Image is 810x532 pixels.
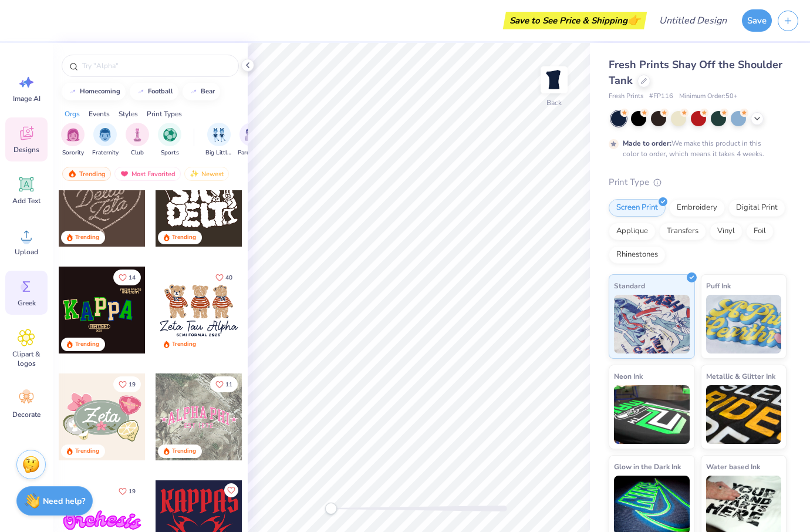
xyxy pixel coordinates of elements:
img: trend_line.gif [136,88,146,95]
span: 40 [225,275,232,281]
div: filter for Sorority [61,123,85,157]
span: Sports [161,149,179,157]
div: Screen Print [609,199,666,217]
span: Fresh Prints Shay Off the Shoulder Tank [609,58,782,87]
span: Upload [15,247,38,257]
img: trend_line.gif [189,88,198,95]
img: Puff Ink [706,295,782,353]
input: Untitled Design [650,9,736,32]
span: # FP116 [649,92,673,102]
button: Like [210,376,238,392]
div: filter for Sports [158,123,181,157]
button: filter button [61,123,85,157]
div: Trending [75,447,99,456]
span: Fraternity [92,149,119,157]
button: Like [113,270,141,285]
img: Back [542,68,566,92]
span: Water based Ink [706,460,760,473]
div: filter for Big Little Reveal [205,123,232,157]
span: Designs [14,145,39,154]
img: Sorority Image [66,128,80,142]
img: trending.gif [67,170,77,178]
span: Fresh Prints [609,92,643,102]
img: Parent's Weekend Image [245,128,258,142]
div: Orgs [65,109,80,119]
span: Puff Ink [706,280,731,292]
span: Parent's Weekend [238,149,265,157]
span: 19 [129,382,136,388]
strong: Need help? [43,496,85,507]
div: Trending [172,447,196,456]
div: Most Favorited [114,167,181,181]
div: Styles [119,109,138,119]
div: Vinyl [710,223,743,240]
div: Print Types [147,109,182,119]
span: Neon Ink [614,370,643,382]
span: Minimum Order: 50 + [679,92,738,102]
img: trend_line.gif [68,88,77,95]
button: homecoming [62,83,126,100]
div: bear [201,88,215,95]
button: filter button [158,123,181,157]
div: Newest [184,167,229,181]
span: Greek [18,298,36,308]
span: Metallic & Glitter Ink [706,370,775,382]
img: Standard [614,295,690,353]
span: Standard [614,280,645,292]
span: 14 [129,275,136,281]
div: Transfers [659,223,706,240]
div: Trending [75,233,99,242]
span: 👉 [627,13,640,27]
div: Trending [75,340,99,349]
button: filter button [205,123,232,157]
span: 11 [225,382,232,388]
div: We make this product in this color to order, which means it takes 4 weeks. [623,138,767,159]
img: Neon Ink [614,385,690,444]
button: football [130,83,178,100]
div: Print Type [609,176,787,189]
span: Glow in the Dark Ink [614,460,681,473]
span: 19 [129,489,136,494]
button: Like [210,270,238,285]
span: Big Little Reveal [205,149,232,157]
div: Events [89,109,110,119]
div: Trending [172,340,196,349]
input: Try "Alpha" [81,60,231,72]
span: Add Text [12,196,41,206]
div: filter for Club [126,123,149,157]
button: filter button [92,123,119,157]
img: Club Image [131,128,144,142]
div: Trending [172,233,196,242]
button: Like [113,483,141,499]
button: Like [224,483,238,497]
div: Back [546,97,562,108]
button: filter button [126,123,149,157]
div: filter for Fraternity [92,123,119,157]
div: Accessibility label [325,503,337,514]
div: Rhinestones [609,246,666,264]
div: Digital Print [728,199,785,217]
div: Save to See Price & Shipping [506,12,644,29]
span: Clipart & logos [7,349,46,368]
button: bear [183,83,220,100]
div: Embroidery [669,199,725,217]
div: Trending [62,167,111,181]
div: football [148,88,173,95]
button: filter button [238,123,265,157]
img: Metallic & Glitter Ink [706,385,782,444]
img: Sports Image [163,128,177,142]
div: filter for Parent's Weekend [238,123,265,157]
div: homecoming [80,88,120,95]
button: Like [113,376,141,392]
button: Save [742,9,772,32]
strong: Made to order: [623,139,671,148]
img: most_fav.gif [120,170,129,178]
span: Image AI [13,94,41,103]
div: Applique [609,223,656,240]
img: Big Little Reveal Image [212,128,225,142]
div: Foil [746,223,774,240]
span: Sorority [62,149,84,157]
span: Decorate [12,410,41,419]
span: Club [131,149,144,157]
img: Fraternity Image [99,128,112,142]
